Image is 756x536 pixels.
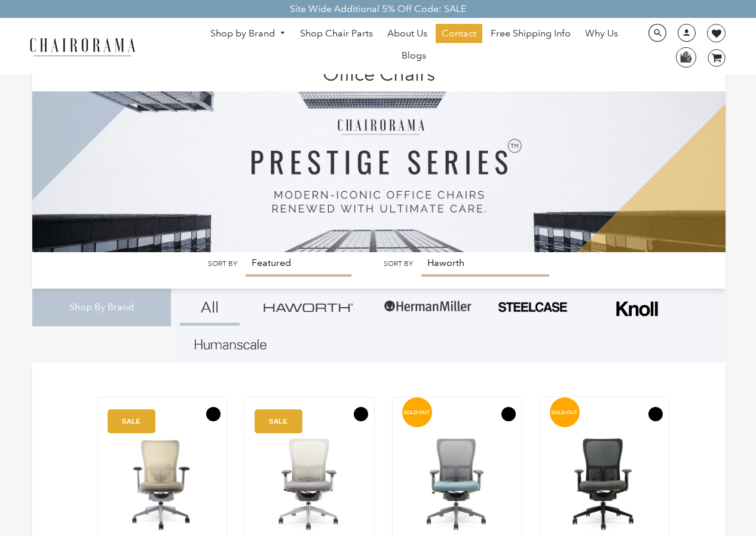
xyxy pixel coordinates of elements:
[180,289,240,326] a: All
[206,407,221,421] button: Add to Wishlist
[403,409,430,415] text: SOLD-OUT
[485,24,577,43] a: Free Shipping Info
[436,24,482,43] a: Contact
[294,24,379,43] a: Shop Chair Parts
[32,289,171,326] div: Shop By Brand
[387,27,427,40] span: About Us
[384,259,413,268] label: Sort by
[208,259,237,268] label: Sort by
[300,27,373,40] span: Shop Chair Parts
[204,24,292,43] a: Shop by Brand
[442,27,476,40] span: Contact
[491,27,571,40] span: Free Shipping Info
[551,409,577,415] text: SOLD-OUT
[579,24,624,43] a: Why Us
[354,407,368,421] button: Add to Wishlist
[264,303,353,312] img: Group_4be16a4b-c81a-4a6e-a540-764d0a8faf6e.png
[613,293,661,324] img: Frame_4.png
[269,417,287,425] text: SALE
[585,27,618,40] span: Why Us
[383,289,473,324] img: Group-1.png
[648,407,663,421] button: Add to Wishlist
[195,339,267,350] img: Layer_1_1.png
[193,24,635,68] nav: DesktopNavigation
[402,50,426,62] span: Blogs
[381,24,433,43] a: About Us
[396,46,432,65] a: Blogs
[501,407,516,421] button: Add to Wishlist
[32,60,726,252] img: Office Chairs
[677,48,695,66] img: WhatsApp_Image_2024-07-12_at_16.23.01.webp
[122,417,140,425] text: SALE
[497,301,568,314] img: PHOTO-2024-07-09-00-53-10-removebg-preview.png
[23,36,142,57] img: chairorama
